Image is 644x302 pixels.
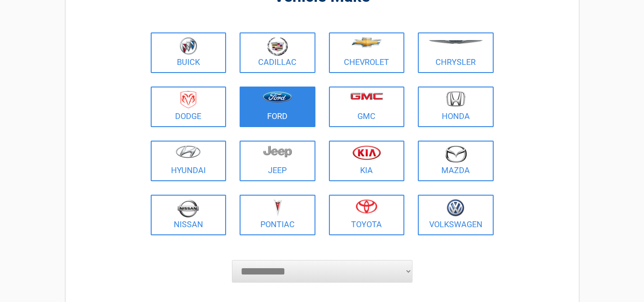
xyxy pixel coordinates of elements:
img: toyota [356,199,377,214]
img: pontiac [273,199,282,216]
a: Ford [240,87,315,127]
a: Pontiac [240,195,315,235]
img: gmc [350,92,383,100]
img: dodge [181,91,196,109]
img: chrysler [428,40,483,44]
a: Buick [151,32,227,73]
img: chevrolet [352,37,382,47]
a: Kia [329,141,405,181]
img: jeep [263,145,292,158]
a: Dodge [151,87,227,127]
img: honda [446,91,465,107]
a: Nissan [151,195,227,235]
img: buick [180,37,197,55]
a: Chrysler [418,32,494,73]
a: Jeep [240,141,315,181]
img: kia [352,145,381,160]
a: Honda [418,87,494,127]
img: ford [262,91,292,103]
img: volkswagen [447,199,464,217]
img: hyundai [176,145,201,158]
a: Mazda [418,141,494,181]
img: mazda [445,145,467,163]
a: Cadillac [240,32,315,73]
a: GMC [329,87,405,127]
a: Toyota [329,195,405,235]
img: nissan [177,199,199,218]
a: Hyundai [151,141,227,181]
a: Volkswagen [418,195,494,235]
img: cadillac [267,37,288,56]
a: Chevrolet [329,32,405,73]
